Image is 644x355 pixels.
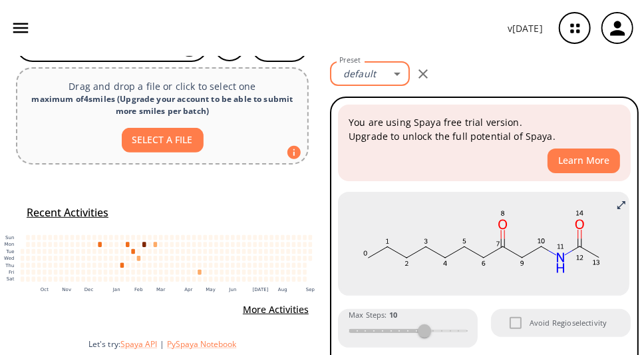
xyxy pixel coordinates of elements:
[122,128,204,153] button: SELECT A FILE
[113,288,121,293] text: Jan
[41,288,317,293] g: x-axis tick label
[21,202,114,224] button: Recent Activities
[27,206,108,220] h5: Recent Activities
[548,149,620,173] button: Learn More
[339,55,361,65] label: Preset
[63,288,72,293] text: Nov
[4,235,15,282] g: y-axis tick label
[5,242,15,247] text: Mon
[616,200,627,210] svg: Full screen
[5,249,14,254] text: Tue
[389,310,397,320] strong: 10
[279,288,289,293] text: Aug
[167,338,236,350] button: PySpaya Notebook
[9,270,15,275] text: Fri
[349,115,620,143] p: You are using Spaya free trial version. Upgrade to unlock the full potential of Spaya.
[343,67,376,80] em: default
[84,288,94,293] text: Dec
[88,338,319,350] div: Let's try:
[207,288,217,293] text: May
[28,93,297,117] div: maximum of 4 smiles ( Upgrade your account to be able to submit more smiles per batch )
[5,263,14,268] text: Thu
[28,79,297,93] p: Drag and drop a file or click to select one
[5,235,15,240] text: Sun
[41,288,49,293] text: Oct
[21,235,314,282] g: cell
[157,338,167,350] span: |
[508,21,543,35] p: v [DATE]
[186,288,194,293] text: Apr
[348,197,619,290] svg: CCCCCCCC(CCNC(C)=O)=O
[135,288,144,293] text: Feb
[7,277,15,282] text: Sat
[530,317,607,329] span: Avoid Regioselectivity
[120,338,157,350] button: Spaya API
[238,298,314,322] button: More Activities
[157,288,166,293] text: Mar
[253,288,269,293] text: [DATE]
[4,256,15,261] text: Wed
[307,288,317,293] text: Sep
[349,309,397,321] span: Max Steps :
[230,288,238,293] text: Jun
